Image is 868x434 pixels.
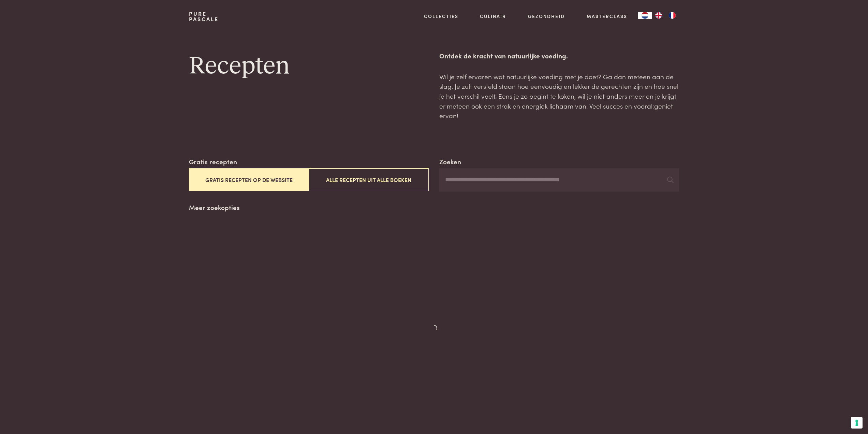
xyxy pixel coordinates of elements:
div: Language [638,12,652,19]
a: EN [652,12,665,19]
a: PurePascale [189,11,219,22]
a: NL [638,12,652,19]
button: Gratis recepten op de website [189,168,309,191]
aside: Language selected: Nederlands [638,12,679,19]
a: Gezondheid [528,13,565,20]
strong: Ontdek de kracht van natuurlijke voeding. [439,51,568,60]
h1: Recepten [189,51,428,82]
button: Alle recepten uit alle boeken [309,168,428,191]
label: Zoeken [439,157,461,167]
ul: Language list [652,12,679,19]
a: Collecties [424,13,458,20]
a: Masterclass [587,13,627,20]
p: Wil je zelf ervaren wat natuurlijke voeding met je doet? Ga dan meteen aan de slag. Je zult verst... [439,72,679,121]
label: Gratis recepten [189,157,237,167]
a: Culinair [480,13,506,20]
a: FR [665,12,679,19]
button: Uw voorkeuren voor toestemming voor trackingtechnologieën [851,417,863,429]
